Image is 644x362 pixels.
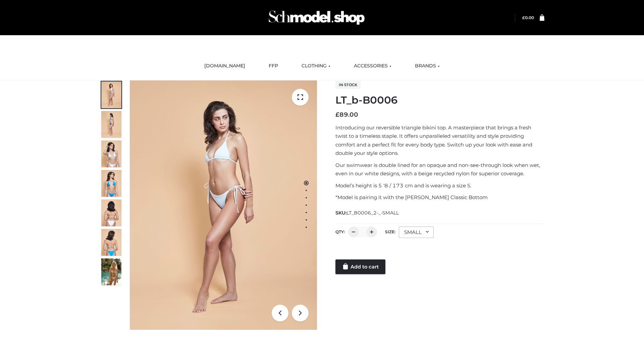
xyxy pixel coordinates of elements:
[264,59,283,73] a: FFP
[101,229,121,256] img: ArielClassicBikiniTop_CloudNine_AzureSky_OW114ECO_8-scaled.jpg
[266,4,367,31] img: Schmodel Admin 964
[335,123,544,158] p: Introducing our reversible triangle bikini top. A masterpiece that brings a fresh twist to a time...
[335,259,385,274] a: Add to cart
[410,59,445,73] a: BRANDS
[522,15,534,20] bdi: 0.00
[130,80,317,330] img: ArielClassicBikiniTop_CloudNine_AzureSky_OW114ECO_1
[335,111,358,118] bdi: 89.00
[335,94,544,106] h1: LT_b-B0006
[101,81,121,108] img: ArielClassicBikiniTop_CloudNine_AzureSky_OW114ECO_1-scaled.jpg
[101,258,121,285] img: Arieltop_CloudNine_AzureSky2.jpg
[101,170,121,197] img: ArielClassicBikiniTop_CloudNine_AzureSky_OW114ECO_4-scaled.jpg
[522,15,534,20] a: £0.00
[335,81,361,89] span: In stock
[349,59,396,73] a: ACCESSORIES
[101,111,121,138] img: ArielClassicBikiniTop_CloudNine_AzureSky_OW114ECO_2-scaled.jpg
[335,193,544,202] p: *Model is pairing it with the [PERSON_NAME] Classic Bottom
[101,140,121,167] img: ArielClassicBikiniTop_CloudNine_AzureSky_OW114ECO_3-scaled.jpg
[335,161,544,178] p: Our swimwear is double lined for an opaque and non-see-through look when wet, even in our white d...
[399,227,434,238] div: SMALL
[335,229,345,234] label: QTY:
[522,15,525,20] span: £
[335,209,399,217] span: SKU:
[385,229,395,234] label: Size:
[199,59,250,73] a: [DOMAIN_NAME]
[346,210,399,216] span: LT_B0006_2-_-SMALL
[101,199,121,226] img: ArielClassicBikiniTop_CloudNine_AzureSky_OW114ECO_7-scaled.jpg
[297,59,335,73] a: CLOTHING
[335,181,544,190] p: Model’s height is 5 ‘8 / 173 cm and is wearing a size S.
[335,111,339,118] span: £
